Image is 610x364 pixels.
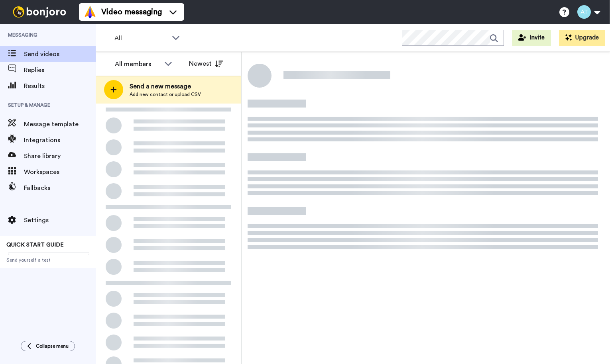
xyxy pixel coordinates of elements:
button: Invite [512,30,551,46]
span: Settings [24,215,96,225]
img: vm-color.svg [84,6,96,18]
span: Message template [24,119,96,129]
span: Fallbacks [24,183,96,193]
span: Workspaces [24,167,96,177]
span: All [114,33,168,43]
span: Add new contact or upload CSV [130,91,201,98]
span: Integrations [24,135,96,145]
span: QUICK START GUIDE [6,242,64,248]
span: Send yourself a test [6,257,89,263]
span: Replies [24,65,96,75]
span: Collapse menu [36,343,69,349]
span: Send videos [24,49,96,59]
span: Share library [24,151,96,161]
button: Upgrade [559,30,605,46]
span: Video messaging [101,6,162,18]
div: All members [115,59,160,69]
button: Newest [183,56,229,72]
span: Results [24,81,96,91]
img: bj-logo-header-white.svg [10,6,69,18]
button: Collapse menu [21,341,75,351]
span: Send a new message [130,82,201,91]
